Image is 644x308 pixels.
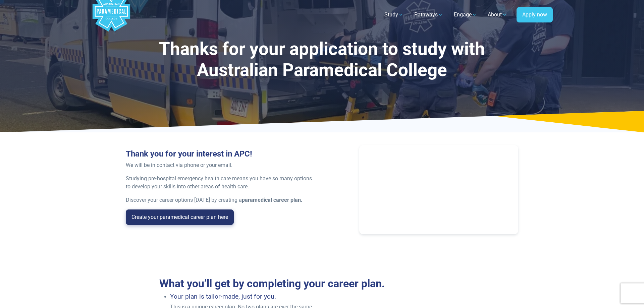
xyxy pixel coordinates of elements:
strong: paramedical career plan. [242,197,303,203]
a: Study [380,5,408,24]
h2: What you’ll get by completing your career plan. [159,277,485,290]
h1: Thanks for your application to study with Australian Paramedical College [126,39,518,81]
p: We will be in contact via phone or your email. [126,161,318,169]
p: Studying pre-hospital emergency health care means you have so many options to develop your skills... [126,175,318,191]
a: Create your paramedical career plan here [126,209,234,225]
a: About [484,5,511,24]
p: Discover your career options [DATE] by creating a [126,196,318,204]
a: Engage [450,5,481,24]
strong: Thank you for your interest in APC! [126,149,252,159]
h4: Your plan is tailor-made, just for you. [170,293,485,300]
a: Pathways [410,5,447,24]
a: Apply now [517,7,553,22]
